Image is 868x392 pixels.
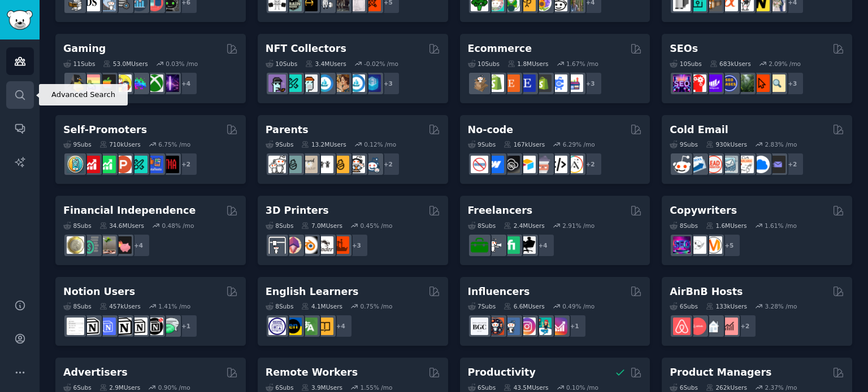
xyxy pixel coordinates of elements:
[162,318,179,335] img: NotionPromote
[316,318,333,335] img: LearnEnglishOnReddit
[780,72,804,95] div: + 3
[316,156,333,173] img: toddlers
[717,234,741,257] div: + 5
[67,236,84,254] img: UKPersonalFinance
[63,222,92,230] div: 8 Sub s
[301,384,342,391] div: 3.9M Users
[158,302,190,310] div: 1.41 % /mo
[673,318,691,335] img: airbnb_hosts
[670,60,701,68] div: 10 Sub s
[780,152,804,176] div: + 2
[550,318,567,335] img: InstagramGrowthTips
[114,156,132,173] img: ProductHunters
[329,314,353,338] div: + 4
[300,236,318,254] img: blender
[146,318,163,335] img: BestNotionTemplates
[363,156,381,173] img: Parents
[468,285,530,299] h2: Influencers
[376,72,400,95] div: + 3
[7,10,33,30] img: GummySearch logo
[706,222,747,230] div: 1.6M Users
[562,222,594,230] div: 2.91 % /mo
[487,156,504,173] img: webflow
[566,74,583,92] img: ecommerce_growth
[284,156,302,173] img: SingleParents
[769,60,801,68] div: 2.09 % /mo
[63,42,106,56] h2: Gaming
[114,236,132,254] img: fatFIRE
[562,302,594,310] div: 0.49 % /mo
[266,60,297,68] div: 10 Sub s
[765,302,797,310] div: 3.28 % /mo
[348,74,365,92] img: OpenseaMarket
[301,222,342,230] div: 7.0M Users
[507,60,549,68] div: 1.8M Users
[502,236,520,254] img: Fiverr
[103,60,147,68] div: 53.0M Users
[146,156,163,173] img: betatests
[99,384,141,391] div: 2.9M Users
[127,234,150,257] div: + 4
[83,74,100,92] img: CozyGamers
[673,236,691,254] img: SEO
[63,365,128,380] h2: Advertisers
[99,302,141,310] div: 457k Users
[502,156,520,173] img: NoCodeSaaS
[174,314,198,338] div: + 1
[579,152,602,176] div: + 2
[345,234,368,257] div: + 3
[130,318,147,335] img: AskNotion
[316,236,333,254] img: ender3
[348,156,365,173] img: parentsofmultiples
[83,236,100,254] img: FinancialPlanning
[468,222,496,230] div: 8 Sub s
[284,318,302,335] img: EnglishLearning
[361,384,393,391] div: 1.55 % /mo
[268,318,286,335] img: languagelearning
[471,236,488,254] img: forhire
[174,72,198,95] div: + 4
[579,72,602,95] div: + 3
[268,74,286,92] img: NFTExchange
[363,74,381,92] img: DigitalItems
[266,365,358,380] h2: Remote Workers
[98,236,116,254] img: Fire
[673,74,691,92] img: SEO_Digital_Marketing
[534,318,552,335] img: influencermarketing
[504,222,545,230] div: 2.4M Users
[99,222,144,230] div: 34.6M Users
[534,156,552,173] img: nocodelowcode
[63,123,147,137] h2: Self-Promoters
[364,140,396,148] div: 0.12 % /mo
[518,74,536,92] img: EtsySellers
[705,156,722,173] img: LeadGeneration
[752,74,770,92] img: GoogleSearchConsole
[98,318,116,335] img: FreeNotionTemplates
[487,318,504,335] img: socialmedia
[158,140,190,148] div: 6.75 % /mo
[721,156,738,173] img: coldemail
[301,140,346,148] div: 13.2M Users
[768,156,785,173] img: EmailOutreach
[468,365,536,380] h2: Productivity
[468,123,514,137] h2: No-code
[266,384,294,391] div: 6 Sub s
[468,140,496,148] div: 9 Sub s
[504,384,548,391] div: 43.5M Users
[670,123,728,137] h2: Cold Email
[550,156,567,173] img: NoCodeMovement
[765,140,797,148] div: 2.83 % /mo
[468,60,500,68] div: 10 Sub s
[98,74,116,92] img: macgaming
[468,302,496,310] div: 7 Sub s
[689,318,706,335] img: AirBnBHosts
[705,236,722,254] img: content_marketing
[162,222,194,230] div: 0.48 % /mo
[689,74,706,92] img: TechSEO
[670,384,698,391] div: 6 Sub s
[566,384,598,391] div: 0.10 % /mo
[268,156,286,173] img: daddit
[376,152,400,176] div: + 2
[534,74,552,92] img: reviewmyshopify
[266,285,359,299] h2: English Learners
